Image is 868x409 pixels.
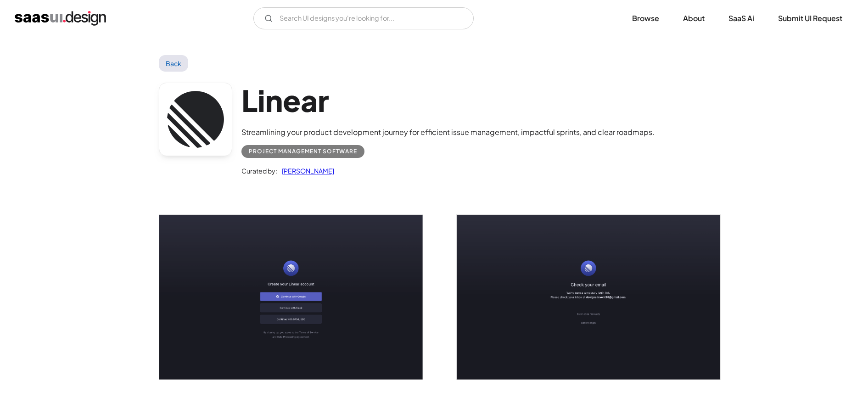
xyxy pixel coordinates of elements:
[277,165,334,176] a: [PERSON_NAME]
[241,165,277,176] div: Curated by:
[159,55,189,72] a: Back
[15,11,106,26] a: home
[249,146,357,157] div: Project Management Software
[457,215,720,380] a: open lightbox
[241,83,655,118] h1: Linear
[672,8,716,28] a: About
[253,7,474,29] input: Search UI designs you're looking for...
[621,8,670,28] a: Browse
[767,8,853,28] a: Submit UI Request
[717,8,765,28] a: SaaS Ai
[159,215,423,380] a: open lightbox
[457,215,720,380] img: 648701b3919ba8d4c66f90ab_Linear%20Verify%20Mail%20Screen.png
[241,127,655,138] div: Streamlining your product development journey for efficient issue management, impactful sprints, ...
[253,7,474,29] form: Email Form
[159,215,423,380] img: 648701b4848bc244d71e8d08_Linear%20Signup%20Screen.png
